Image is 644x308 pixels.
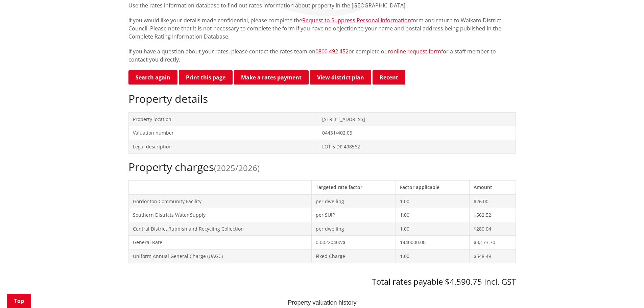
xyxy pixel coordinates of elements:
a: Request to Suppress Personal Information [302,17,411,24]
td: Central District Rubbish and Recycling Collection [128,222,311,236]
td: 1.00 [396,208,470,222]
a: 0800 492 452 [315,48,349,55]
td: Southern Districts Water Supply [128,208,311,222]
td: LOT 5 DP 498562 [318,140,516,153]
a: Search again [128,70,177,85]
td: per dwelling [311,222,396,236]
button: Print this page [179,70,233,85]
th: Targeted rate factor [311,180,396,194]
p: Use the rates information database to find out rates information about property in the [GEOGRAPHI... [128,1,516,9]
button: Recent [373,70,405,85]
td: 0.0022040c/$ [311,236,396,250]
td: 1.00 [396,194,470,208]
td: per SUIP [311,208,396,222]
text: Property valuation history [288,299,356,306]
td: $562.52 [470,208,516,222]
td: General Rate [128,236,311,250]
h2: Property charges [128,161,516,173]
td: 1.00 [396,249,470,263]
td: [STREET_ADDRESS] [318,112,516,126]
a: View district plan [310,70,371,85]
td: Uniform Annual General Charge (UAGC) [128,249,311,263]
h3: Total rates payable $4,590.75 incl. GST [128,277,516,287]
a: Top [7,294,31,308]
a: Make a rates payment [234,70,309,85]
th: Amount [470,180,516,194]
td: $3,173.70 [470,236,516,250]
td: per dwelling [311,194,396,208]
td: Gordonton Community Facility [128,194,311,208]
td: Fixed Charge [311,249,396,263]
p: If you have a question about your rates, please contact the rates team on or complete our for a s... [128,47,516,64]
th: Factor applicable [396,180,470,194]
td: Legal description [128,140,318,153]
td: 1440000.00 [396,236,470,250]
td: $26.00 [470,194,516,208]
td: 1.00 [396,222,470,236]
td: 04431/402.05 [318,126,516,140]
td: Property location [128,112,318,126]
span: (2025/2026) [214,162,260,173]
td: $548.49 [470,249,516,263]
td: $280.04 [470,222,516,236]
a: online request form [390,48,441,55]
td: Valuation number [128,126,318,140]
p: If you would like your details made confidential, please complete the form and return to Waikato ... [128,16,516,41]
h2: Property details [128,92,516,105]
